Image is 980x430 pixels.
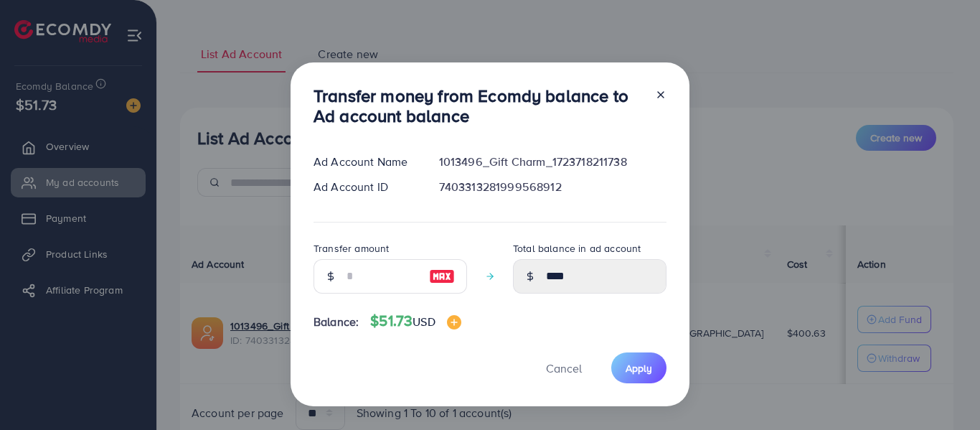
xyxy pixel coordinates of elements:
h3: Transfer money from Ecomdy balance to Ad account balance [314,85,644,127]
span: USD [413,314,435,329]
div: Ad Account ID [302,179,428,195]
h4: $51.73 [370,312,461,330]
span: Apply [626,361,652,375]
span: Balance: [314,314,359,330]
button: Cancel [528,352,600,383]
img: image [429,268,455,285]
span: Cancel [546,360,582,376]
button: Apply [611,352,666,383]
div: Ad Account Name [302,154,428,170]
div: 1013496_Gift Charm_1723718211738 [428,154,678,170]
iframe: Chat [919,365,969,419]
label: Total balance in ad account [513,241,641,256]
img: image [447,315,461,329]
label: Transfer amount [314,241,389,256]
div: 7403313281999568912 [428,179,678,195]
